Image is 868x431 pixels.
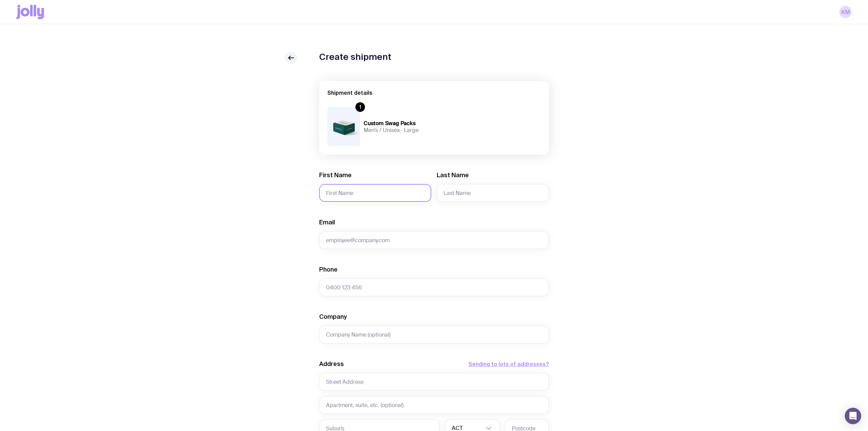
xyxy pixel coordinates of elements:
input: Apartment, suite, etc. (optional) [319,396,549,414]
h2: Shipment details [327,89,541,96]
div: Open Intercom Messenger [845,408,861,424]
input: Company Name (optional) [319,326,549,343]
label: Last Name [437,171,469,179]
label: Phone [319,265,338,274]
label: Address [319,360,344,368]
input: Last Name [437,184,549,202]
input: Street Address [319,373,549,391]
a: KM [839,6,852,18]
input: employee@company.com [319,231,549,249]
h5: Men’s / Unisex · Large [364,127,430,134]
label: First Name [319,171,352,179]
input: 0400 123 456 [319,278,549,296]
button: Sending to lots of addresses? [469,360,549,368]
label: Company [319,313,347,321]
div: 1 [355,102,365,112]
label: Email [319,218,335,226]
input: First Name [319,184,431,202]
h1: Create shipment [319,52,391,62]
h4: Custom Swag Packs [364,120,430,127]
